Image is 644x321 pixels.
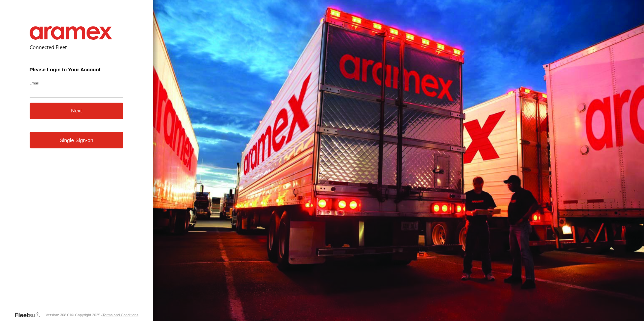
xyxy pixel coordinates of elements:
[71,313,138,317] div: © Copyright 2025 -
[30,67,124,72] h3: Please Login to Your Account
[30,103,124,119] button: Next
[45,313,71,317] div: Version: 308.01
[30,26,112,40] img: Aramex
[30,44,124,50] h2: Connected Fleet
[102,313,138,317] a: Terms and Conditions
[14,312,45,318] a: Visit our Website
[30,132,124,148] a: Single Sign-on
[30,80,124,85] label: Email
